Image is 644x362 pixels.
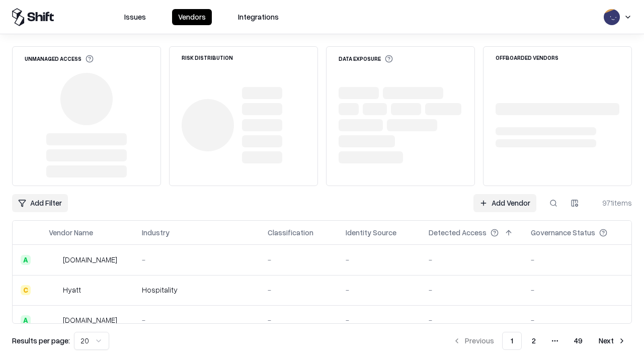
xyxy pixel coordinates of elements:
div: - [268,254,330,265]
img: intrado.com [49,255,59,265]
button: 49 [566,332,591,350]
div: C [21,285,31,295]
div: A [21,315,31,325]
div: - [346,285,413,295]
div: Data Exposure [339,55,393,63]
div: A [21,255,31,265]
div: Governance Status [531,227,595,238]
button: 1 [502,332,522,350]
img: primesec.co.il [49,315,59,325]
div: Detected Access [429,227,487,238]
div: - [346,315,413,325]
div: - [531,285,623,295]
button: Issues [118,9,152,25]
div: - [268,315,330,325]
div: Risk Distribution [182,55,233,60]
div: - [142,254,252,265]
div: - [429,254,515,265]
button: Vendors [172,9,212,25]
div: Industry [142,227,170,238]
div: - [142,315,252,325]
div: Hospitality [142,285,252,295]
div: Unmanaged Access [25,55,94,63]
div: Vendor Name [49,227,93,238]
button: Next [593,332,632,350]
p: Results per page: [12,335,70,346]
div: [DOMAIN_NAME] [63,254,117,265]
div: - [531,315,623,325]
nav: pagination [447,332,632,350]
a: Add Vendor [473,194,536,212]
div: Classification [268,227,313,238]
img: Hyatt [49,285,59,295]
div: Hyatt [63,285,81,295]
div: - [268,285,330,295]
div: 971 items [592,198,632,208]
div: - [429,285,515,295]
div: - [429,315,515,325]
div: [DOMAIN_NAME] [63,315,117,325]
button: 2 [524,332,544,350]
div: Offboarded Vendors [496,55,558,60]
div: - [346,254,413,265]
button: Integrations [232,9,285,25]
div: - [531,254,623,265]
div: Identity Source [346,227,396,238]
button: Add Filter [12,194,68,212]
